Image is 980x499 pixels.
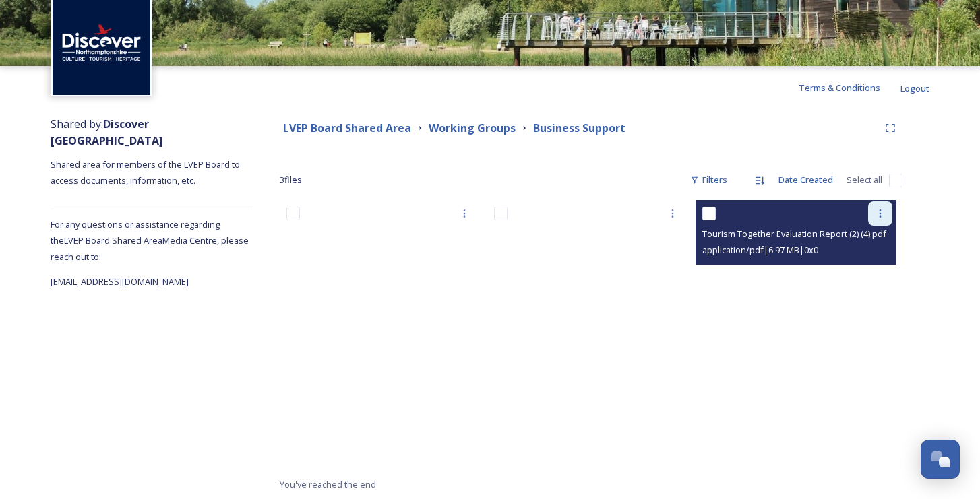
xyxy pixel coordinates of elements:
[283,121,411,135] strong: LVEP Board Shared Area
[533,121,625,135] strong: Business Support
[921,440,960,479] button: Open Chat
[280,174,302,187] span: 3 file s
[51,275,189,288] span: [EMAIL_ADDRESS][DOMAIN_NAME]
[702,228,886,240] span: Tourism Together Evaluation Report (2) (4).pdf
[280,200,480,368] iframe: msdoc-iframe
[847,174,882,187] span: Select all
[799,79,900,96] a: Terms & Conditions
[799,81,880,94] span: Terms & Conditions
[683,167,734,193] div: Filters
[280,478,376,490] span: You've reached the end
[900,82,929,94] span: Logout
[51,117,163,148] strong: Discover [GEOGRAPHIC_DATA]
[51,158,242,187] span: Shared area for members of the LVEP Board to access documents, information, etc.
[51,117,163,148] span: Shared by:
[702,244,818,256] span: application/pdf | 6.97 MB | 0 x 0
[772,167,840,193] div: Date Created
[51,218,249,263] span: For any questions or assistance regarding the LVEP Board Shared Area Media Centre, please reach o...
[487,200,687,368] iframe: msdoc-iframe
[429,121,516,135] strong: Working Groups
